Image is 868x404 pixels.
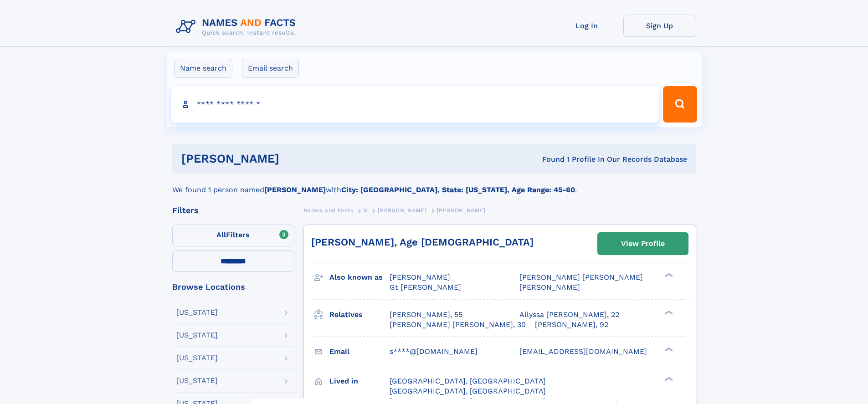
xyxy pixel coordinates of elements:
[519,273,643,281] span: [PERSON_NAME] [PERSON_NAME]
[174,59,232,78] label: Name search
[663,346,673,352] div: ❯
[411,154,687,164] div: Found 1 Profile In Our Records Database
[329,270,390,285] h3: Also known as
[623,15,696,37] a: Sign Up
[242,59,299,78] label: Email search
[172,283,294,291] div: Browse Locations
[663,272,673,278] div: ❯
[390,310,462,320] a: [PERSON_NAME], 55
[378,207,426,214] span: [PERSON_NAME]
[181,153,411,164] h1: [PERSON_NAME]
[390,320,526,330] a: [PERSON_NAME] [PERSON_NAME], 30
[176,332,218,339] div: [US_STATE]
[390,387,546,395] span: [GEOGRAPHIC_DATA], [GEOGRAPHIC_DATA]
[172,174,696,195] div: We found 1 person named with .
[663,309,673,315] div: ❯
[341,185,575,194] b: City: [GEOGRAPHIC_DATA], State: [US_STATE], Age Range: 45-60
[621,233,665,254] div: View Profile
[311,236,534,248] a: [PERSON_NAME], Age [DEMOGRAPHIC_DATA]
[550,15,623,37] a: Log In
[176,354,218,362] div: [US_STATE]
[378,205,426,216] a: [PERSON_NAME]
[172,206,294,215] div: Filters
[437,207,486,214] span: [PERSON_NAME]
[303,205,354,216] a: Names and Facts
[535,320,608,330] a: [PERSON_NAME], 92
[519,347,647,356] span: [EMAIL_ADDRESS][DOMAIN_NAME]
[172,15,303,39] img: Logo Names and Facts
[519,310,619,320] a: Allyssa [PERSON_NAME], 22
[519,283,580,291] span: [PERSON_NAME]
[663,376,673,382] div: ❯
[663,86,697,123] button: Search Button
[329,307,390,322] h3: Relatives
[364,207,368,214] span: S
[176,377,218,384] div: [US_STATE]
[329,373,390,389] h3: Lived in
[264,185,326,194] b: [PERSON_NAME]
[390,273,450,281] span: [PERSON_NAME]
[329,344,390,359] h3: Email
[176,309,218,316] div: [US_STATE]
[364,205,368,216] a: S
[390,377,546,385] span: [GEOGRAPHIC_DATA], [GEOGRAPHIC_DATA]
[390,283,461,291] span: Gt [PERSON_NAME]
[171,86,659,123] input: search input
[172,225,294,246] label: Filters
[216,230,226,239] span: All
[598,233,688,255] a: View Profile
